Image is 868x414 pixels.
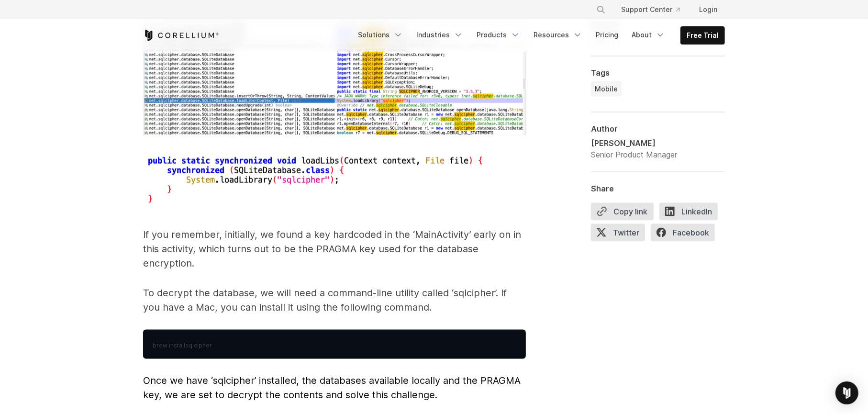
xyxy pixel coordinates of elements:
[471,26,526,44] a: Products
[613,1,688,18] a: Support Center
[143,155,487,208] img: Public static synchronized void
[590,26,624,44] a: Pricing
[143,30,219,41] a: Corellium Home
[591,183,725,193] div: Share
[143,286,526,314] p: To decrypt the database, we will need a command-line utility called ‘sqlcipher’. If you have a Ma...
[626,26,671,44] a: About
[153,342,185,349] span: brew install
[591,137,677,148] div: [PERSON_NAME]
[585,1,725,18] div: Navigation Menu
[592,1,610,18] button: Search
[352,26,409,44] a: Solutions
[659,202,723,224] a: LinkedIn
[659,202,718,220] span: LinkedIn
[591,81,622,96] a: Mobile
[651,224,721,245] a: Facebook
[691,1,725,18] a: Login
[591,202,654,220] button: Copy link
[681,27,724,44] a: Free Trial
[143,375,521,401] span: Once we have ‘sqlcipher’ installed, the databases available locally and the PRAGMA key, we are se...
[591,67,725,77] div: Tags
[651,224,715,241] span: Facebook
[835,381,858,404] div: Open Intercom Messenger
[528,26,588,44] a: Resources
[591,123,725,133] div: Author
[591,224,645,241] span: Twitter
[595,84,618,93] span: Mobile
[352,26,725,45] div: Navigation Menu
[411,26,469,44] a: Industries
[591,224,651,245] a: Twitter
[591,148,677,160] div: Senior Product Manager
[143,227,526,270] p: If you remember, initially, we found a key hardcoded in the ‘MainActivity’ early on in this activ...
[185,342,212,349] span: sqlcipher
